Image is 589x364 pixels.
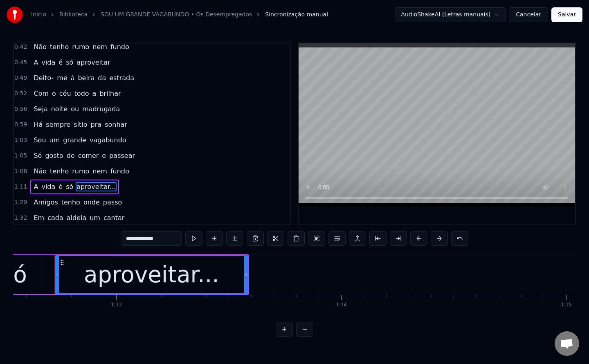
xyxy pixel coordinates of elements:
[103,213,125,222] span: cantar
[89,135,127,145] span: vagabundo
[33,58,39,67] span: A
[74,89,90,98] span: todo
[14,74,27,82] span: 0:49
[58,58,63,67] span: é
[90,120,103,129] span: pra
[33,89,49,98] span: Com
[58,89,72,98] span: céu
[73,120,88,129] span: sítio
[40,58,56,67] span: vida
[49,135,61,145] span: um
[14,90,27,98] span: 0:52
[14,214,27,222] span: 1:32
[14,105,27,113] span: 0:56
[50,104,69,114] span: noite
[70,104,80,114] span: ou
[14,43,27,51] span: 0:42
[14,167,27,175] span: 1:08
[33,135,47,145] span: Sou
[110,42,130,52] span: fundo
[33,198,58,207] span: Amigos
[92,166,108,176] span: nem
[45,120,71,129] span: sempre
[14,136,27,144] span: 1:03
[551,7,582,22] button: Salvar
[71,166,90,176] span: rumo
[65,58,74,67] span: só
[101,11,252,19] a: SOU UM GRANDE VAGABUNDO • Os Desempregados
[70,73,76,83] span: à
[110,166,130,176] span: fundo
[76,58,111,67] span: aproveitar
[66,151,76,160] span: de
[33,120,43,129] span: Há
[33,42,47,52] span: Não
[14,58,27,67] span: 0:45
[14,152,27,160] span: 1:05
[49,42,70,52] span: tenho
[2,258,27,292] div: só
[92,89,97,98] span: a
[31,11,46,19] a: Início
[44,151,64,160] span: gosto
[14,183,27,191] span: 1:11
[33,166,47,176] span: Não
[102,198,123,207] span: passo
[62,135,87,145] span: grande
[33,182,39,191] span: A
[265,11,328,19] span: Sincronização manual
[76,182,117,191] span: aproveitar...
[58,182,63,191] span: é
[81,104,121,114] span: madrugada
[108,151,136,160] span: passear
[92,42,108,52] span: nem
[33,104,48,114] span: Seja
[77,151,100,160] span: comer
[61,198,81,207] span: tenho
[40,182,56,191] span: vida
[47,213,64,222] span: cada
[89,213,101,222] span: um
[59,11,88,19] a: Biblioteca
[7,7,23,23] img: youka
[33,213,45,222] span: Em
[33,73,54,83] span: Deito-
[33,151,43,160] span: Só
[561,302,572,308] div: 1:15
[66,213,88,222] span: aldeia
[56,73,68,83] span: me
[14,198,27,207] span: 1:29
[71,42,90,52] span: rumo
[104,120,128,129] span: sonhar
[83,198,101,207] span: onde
[108,73,135,83] span: estrada
[65,182,74,191] span: só
[111,302,122,308] div: 1:13
[509,7,548,22] button: Cancelar
[51,89,57,98] span: o
[336,302,347,308] div: 1:14
[49,166,70,176] span: tenho
[555,331,579,356] div: Open chat
[31,11,328,19] nav: breadcrumb
[84,258,219,292] div: aproveitar...
[99,89,121,98] span: brilhar
[14,121,27,129] span: 0:59
[101,151,107,160] span: e
[77,73,95,83] span: beira
[97,73,107,83] span: da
